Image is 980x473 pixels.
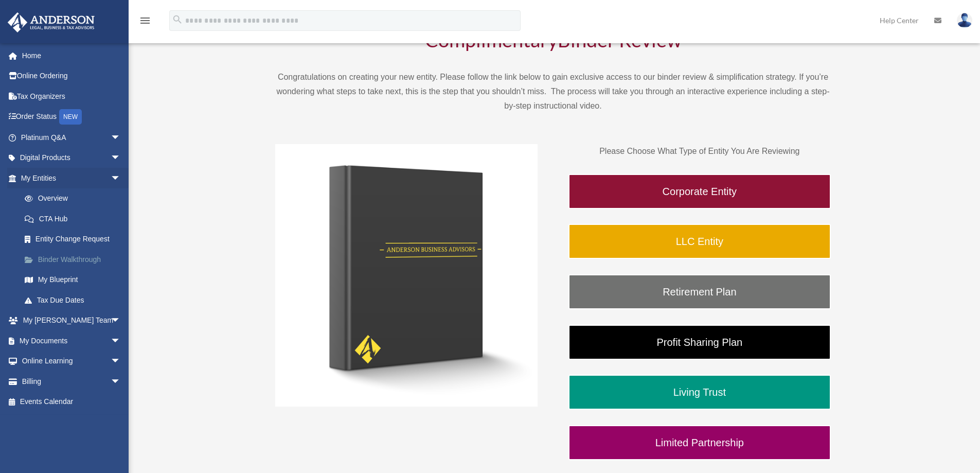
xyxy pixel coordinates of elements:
[568,274,831,309] a: Retirement Plan
[568,224,831,259] a: LLC Entity
[568,425,831,460] a: Limited Partnership
[7,310,136,331] a: My [PERSON_NAME] Teamarrow_drop_down
[7,86,136,107] a: Tax Organizers
[7,392,136,412] a: Events Calendar
[111,330,131,352] span: arrow_drop_down
[7,127,136,148] a: Platinum Q&Aarrow_drop_down
[14,270,136,290] a: My Blueprint
[59,109,82,125] div: NEW
[111,351,131,372] span: arrow_drop_down
[172,14,183,25] i: search
[7,66,136,86] a: Online Ordering
[14,290,136,310] a: Tax Due Dates
[568,144,831,159] p: Please Choose What Type of Entity You Are Reviewing
[7,148,136,168] a: Digital Productsarrow_drop_down
[111,371,131,392] span: arrow_drop_down
[568,325,831,360] a: Profit Sharing Plan
[139,14,151,27] i: menu
[14,208,136,229] a: CTA Hub
[14,188,136,209] a: Overview
[275,70,831,113] p: Congratulations on creating your new entity. Please follow the link below to gain exclusive acces...
[5,12,98,32] img: Anderson Advisors Platinum Portal
[14,229,136,250] a: Entity Change Request
[7,371,136,392] a: Billingarrow_drop_down
[14,249,136,270] a: Binder Walkthrough
[111,310,131,331] span: arrow_drop_down
[139,18,151,27] a: menu
[7,330,136,351] a: My Documentsarrow_drop_down
[111,127,131,148] span: arrow_drop_down
[957,13,972,28] img: User Pic
[111,168,131,189] span: arrow_drop_down
[7,168,136,188] a: My Entitiesarrow_drop_down
[7,45,136,66] a: Home
[7,351,136,372] a: Online Learningarrow_drop_down
[111,148,131,169] span: arrow_drop_down
[568,375,831,410] a: Living Trust
[568,174,831,209] a: Corporate Entity
[7,107,136,128] a: Order StatusNEW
